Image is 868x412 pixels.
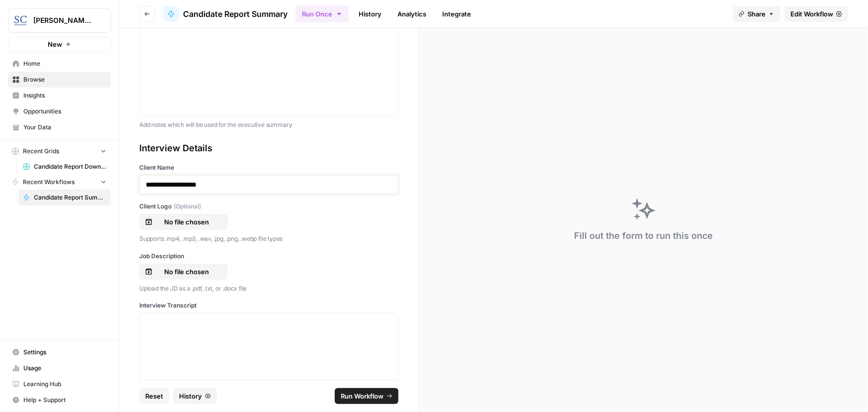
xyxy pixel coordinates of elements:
[23,396,106,405] span: Help + Support
[295,5,349,22] button: Run Once
[34,193,106,202] span: Candidate Report Summary
[8,360,111,376] a: Usage
[8,8,111,33] button: Workspace: Stanton Chase LA
[574,229,713,243] div: Fill out the form to run this once
[139,234,398,244] p: Supports .mp4, .mp3, .wav, .jpg, .png, .webp file types
[733,6,780,22] button: Share
[23,123,106,132] span: Your Data
[173,388,217,404] button: History
[8,119,111,135] a: Your Data
[155,217,218,227] p: No file chosen
[155,267,218,277] p: No file chosen
[8,344,111,360] a: Settings
[748,9,766,19] span: Share
[23,178,75,187] span: Recent Workflows
[23,91,106,100] span: Insights
[139,202,398,211] label: Client Logo
[23,364,106,373] span: Usage
[139,264,228,280] button: No file chosen
[139,284,398,294] p: Upload the JD as a .pdf, .txt, or .docx file
[145,391,163,401] span: Reset
[139,141,398,155] div: Interview Details
[341,391,384,401] span: Run Workflow
[23,348,106,357] span: Settings
[34,162,106,171] span: Candidate Report Download Sheet
[23,380,106,389] span: Learning Hub
[139,388,169,404] button: Reset
[139,301,398,310] label: Interview Transcript
[139,120,398,130] p: Add notes which will be used for the executive summary
[139,163,398,172] label: Client Name
[353,6,387,22] a: History
[48,39,62,49] span: New
[179,391,202,401] span: History
[174,202,201,211] span: (Optional)
[23,59,106,68] span: Home
[8,392,111,408] button: Help + Support
[391,6,432,22] a: Analytics
[436,6,477,22] a: Integrate
[139,214,228,230] button: No file chosen
[8,175,111,190] button: Recent Workflows
[8,88,111,103] a: Insights
[8,37,111,52] button: New
[183,8,288,20] span: Candidate Report Summary
[784,6,848,22] a: Edit Workflow
[18,190,111,206] a: Candidate Report Summary
[139,252,398,261] label: Job Description
[23,107,106,116] span: Opportunities
[11,11,29,29] img: Stanton Chase LA Logo
[8,103,111,119] a: Opportunities
[33,15,94,25] span: [PERSON_NAME] LA
[23,75,106,84] span: Browse
[23,147,59,156] span: Recent Grids
[8,72,111,88] a: Browse
[8,56,111,72] a: Home
[335,388,398,404] button: Run Workflow
[18,159,111,175] a: Candidate Report Download Sheet
[8,144,111,159] button: Recent Grids
[8,376,111,392] a: Learning Hub
[790,9,833,19] span: Edit Workflow
[163,6,288,22] a: Candidate Report Summary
